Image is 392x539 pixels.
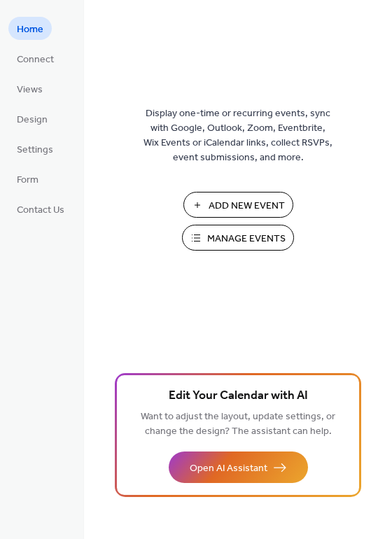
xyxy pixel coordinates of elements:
a: Connect [8,47,62,70]
a: Design [8,107,56,130]
span: Contact Us [17,203,64,218]
span: Design [17,113,48,127]
a: Contact Us [8,197,73,220]
a: Home [8,17,52,40]
span: Form [17,173,38,188]
button: Manage Events [182,225,294,251]
span: Display one-time or recurring events, sync with Google, Outlook, Zoom, Eventbrite, Wix Events or ... [143,106,332,165]
span: Open AI Assistant [190,461,267,476]
span: Edit Your Calendar with AI [169,386,308,406]
button: Open AI Assistant [169,451,308,483]
span: Connect [17,52,54,67]
span: Home [17,22,43,37]
span: Add New Event [209,199,285,213]
span: Settings [17,143,53,157]
a: Form [8,167,47,190]
span: Manage Events [207,232,286,246]
span: Want to adjust the layout, update settings, or change the design? The assistant can help. [141,407,335,441]
a: Views [8,77,51,100]
a: Settings [8,137,62,160]
button: Add New Event [183,192,293,218]
span: Views [17,83,43,97]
